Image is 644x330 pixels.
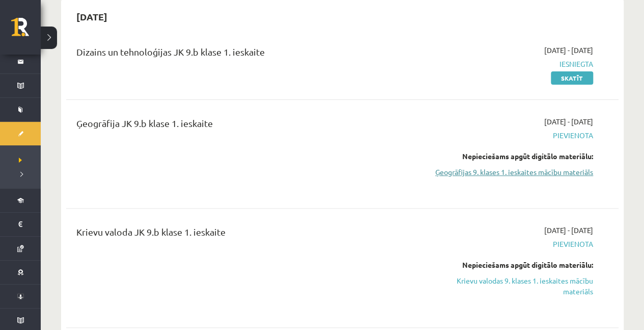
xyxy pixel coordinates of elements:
[431,260,593,270] div: Nepieciešams apgūt digitālo materiālu:
[76,116,416,135] div: Ģeogrāfija JK 9.b klase 1. ieskaite
[431,130,593,141] span: Pievienota
[76,225,416,244] div: Krievu valoda JK 9.b klase 1. ieskaite
[431,275,593,297] a: Krievu valodas 9. klases 1. ieskaites mācību materiāls
[431,151,593,162] div: Nepieciešams apgūt digitālo materiālu:
[544,225,593,236] span: [DATE] - [DATE]
[544,45,593,56] span: [DATE] - [DATE]
[431,239,593,249] span: Pievienota
[76,45,416,64] div: Dizains un tehnoloģijas JK 9.b klase 1. ieskaite
[551,71,593,85] a: Skatīt
[431,59,593,69] span: Iesniegta
[544,116,593,127] span: [DATE] - [DATE]
[11,18,41,43] a: Rīgas 1. Tālmācības vidusskola
[431,167,593,177] a: Ģeogrāfijas 9. klases 1. ieskaites mācību materiāls
[66,5,118,29] h2: [DATE]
